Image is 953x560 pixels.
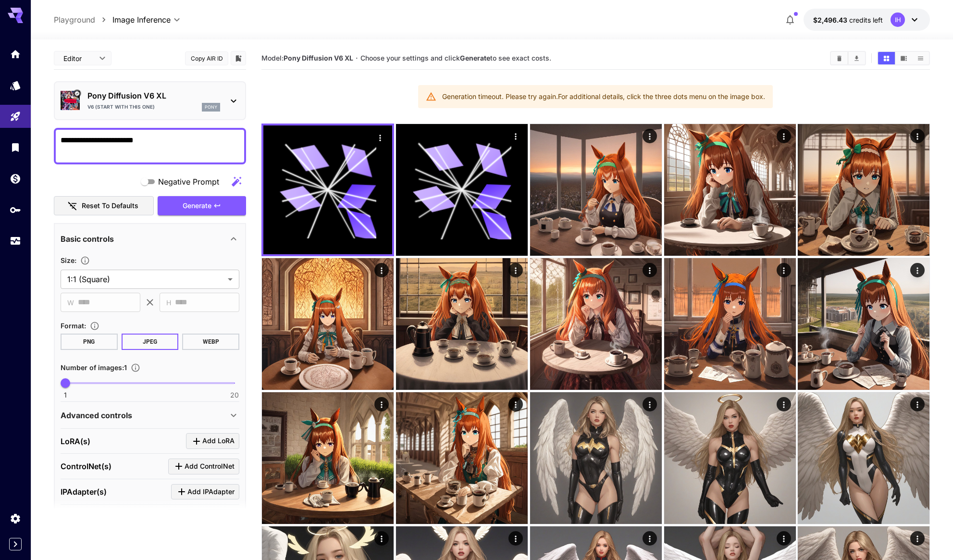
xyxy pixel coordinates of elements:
span: Size : [61,256,76,264]
span: Format : [61,322,86,330]
button: $2,496.43247IH [804,9,930,31]
div: Settings [10,512,21,524]
div: Actions [374,263,389,277]
button: Specify how many images to generate in a single request. Each image generation will be charged se... [127,363,144,373]
div: $2,496.43247 [813,15,883,25]
div: Actions [642,129,656,143]
div: Home [10,48,21,60]
button: Show media in video view [895,52,912,64]
span: Model: [261,54,353,62]
p: Basic controls [61,233,114,245]
img: Z [664,258,796,390]
button: Add to library [234,52,243,64]
img: 2Q== [530,258,662,390]
span: H [166,297,171,308]
div: Actions [776,263,791,277]
div: Wallet [10,173,21,185]
button: Copy AIR ID [185,51,228,65]
button: Clear All [831,52,848,64]
div: Actions [508,263,522,277]
img: 9k= [396,258,528,390]
div: Generation timeout. Please try again. For additional details, click the three dots menu on the im... [442,88,765,105]
img: 9k= [798,392,929,524]
span: Add ControlNet [185,460,235,473]
span: 20 [230,390,239,400]
p: Pony Diffusion V6 XL [87,90,220,101]
img: 9k= [396,392,528,524]
div: Actions [374,397,389,411]
span: credits left [849,16,883,24]
span: Image Inference [112,14,171,25]
button: Show media in grid view [878,52,895,64]
div: Actions [642,263,656,277]
img: Z [798,124,929,256]
span: Generate [183,200,211,212]
div: Usage [10,235,21,247]
div: Basic controls [61,227,239,250]
span: Number of images : 1 [61,363,127,372]
div: Library [10,141,21,153]
nav: breadcrumb [54,14,112,25]
button: Choose the file format for the output image. [86,321,103,331]
div: Actions [910,531,925,546]
div: Actions [910,263,925,277]
button: Generate [158,196,246,216]
button: Reset to defaults [54,196,154,216]
button: PNG [61,334,118,350]
div: IH [891,12,905,27]
img: 2Q== [664,124,796,256]
b: Generate [460,54,490,62]
div: Actions [374,531,389,546]
span: 1:1 (Square) [67,274,224,285]
span: W [67,297,74,308]
button: Adjust the dimensions of the generated image by specifying its width and height in pixels, or sel... [76,256,94,265]
div: Actions [910,129,925,143]
div: Actions [373,130,387,145]
img: 2Q== [530,124,662,256]
div: Actions [508,129,522,143]
div: Actions [910,397,925,411]
img: 2Q== [798,258,929,390]
span: Add LoRA [202,435,235,447]
p: ControlNet(s) [61,460,111,472]
div: Show media in grid viewShow media in video viewShow media in list view [877,51,930,65]
p: LoRA(s) [61,436,90,447]
a: Playground [54,14,95,25]
button: Download All [848,52,865,64]
div: Advanced controls [61,404,239,427]
div: Playground [10,111,21,123]
img: 9k= [530,392,662,524]
div: Actions [642,531,656,546]
span: Negative Prompt [158,176,219,187]
img: 2Q== [664,392,796,524]
span: Editor [63,53,93,63]
div: API Keys [10,204,21,216]
div: Actions [776,129,791,143]
div: Actions [508,397,522,411]
div: Actions [508,531,522,546]
img: 9k= [262,392,394,524]
p: · [356,52,358,64]
div: Models [10,79,21,91]
button: Verified working [73,90,81,98]
div: Verified workingPony Diffusion V6 XLV6 (start with this one)pony [61,86,239,115]
div: Actions [642,397,656,411]
p: Advanced controls [61,410,132,421]
b: Pony Diffusion V6 XL [284,54,353,62]
span: Add IPAdapter [187,486,235,498]
button: Expand sidebar [9,538,22,550]
button: WEBP [182,334,239,350]
p: V6 (start with this one) [87,103,155,111]
div: Actions [776,531,791,546]
p: IPAdapter(s) [61,486,107,498]
button: Click to add ControlNet [168,459,239,474]
button: Click to add LoRA [186,433,239,449]
div: Actions [776,397,791,411]
button: JPEG [122,334,179,350]
p: pony [205,104,217,111]
button: Show media in list view [912,52,929,64]
span: 1 [64,390,67,400]
span: $2,496.43 [813,16,849,24]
